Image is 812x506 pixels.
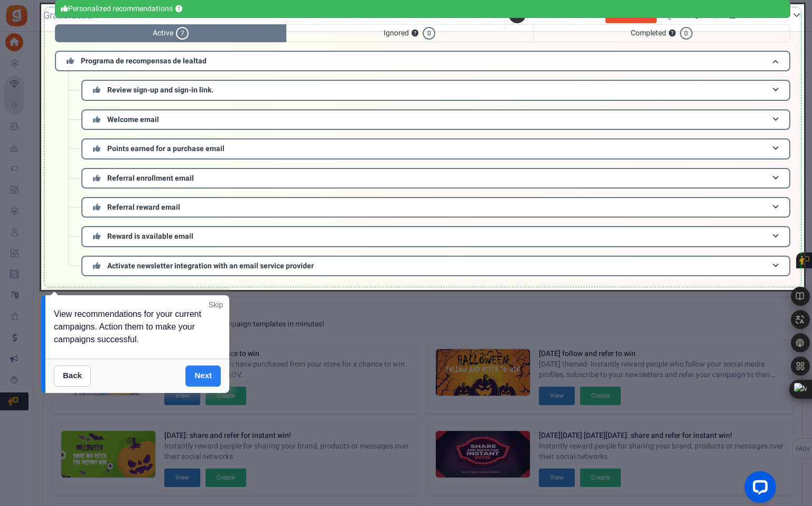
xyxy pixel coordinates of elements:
a: Back [54,366,91,387]
a: Next [185,366,221,387]
div: View recommendations for your current campaigns. Action them to make your campaigns successful. [45,295,229,359]
a: Skip [209,299,223,310]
